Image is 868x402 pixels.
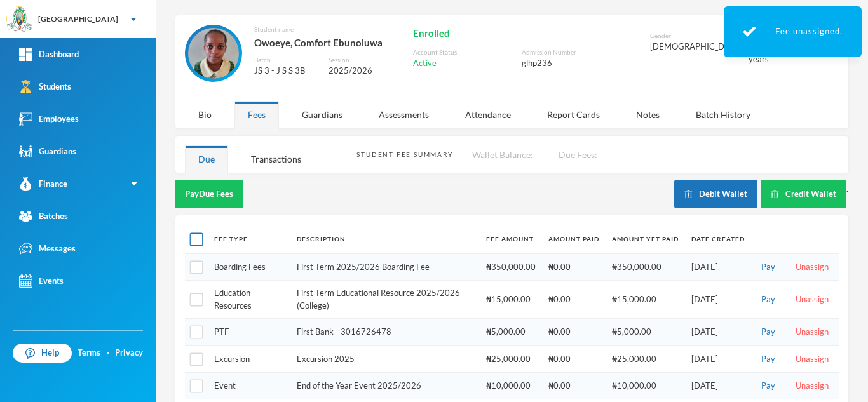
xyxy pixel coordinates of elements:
[685,345,751,373] td: [DATE]
[542,373,606,399] td: ₦0.00
[757,260,779,274] button: Pay
[674,180,757,208] button: Debit Wallet
[208,281,290,319] td: Education Resources
[254,65,320,77] div: JS 3 - J S S 3B
[13,344,72,363] a: Help
[238,145,315,173] div: Transactions
[472,149,533,160] span: Wallet Balance:
[792,379,832,393] button: Unassign
[290,281,480,319] td: First Term Educational Resource 2025/2026 (College)
[19,210,68,223] div: Batches
[685,253,751,281] td: [DATE]
[19,274,64,288] div: Events
[19,48,79,61] div: Dashboard
[7,7,32,32] img: logo
[78,347,100,359] a: Terms
[606,345,685,373] td: ₦25,000.00
[480,253,542,281] td: ₦350,000.00
[685,281,751,319] td: [DATE]
[606,319,685,346] td: ₦5,000.00
[761,180,846,208] button: Credit Wallet
[234,101,279,128] div: Fees
[185,101,225,128] div: Bio
[188,28,239,79] img: STUDENT
[534,101,613,128] div: Report Cards
[623,101,673,128] div: Notes
[288,101,356,128] div: Guardians
[650,31,742,41] div: Gender
[757,379,779,393] button: Pay
[185,145,228,173] div: Due
[650,41,742,53] div: [DEMOGRAPHIC_DATA]
[685,319,751,346] td: [DATE]
[452,101,524,128] div: Attendance
[208,319,290,346] td: PTF
[19,177,67,191] div: Finance
[107,347,109,359] div: ·
[522,57,624,70] div: glhp236
[685,225,751,253] th: Date Created
[606,225,685,253] th: Amount Yet Paid
[413,57,437,70] span: Active
[480,319,542,346] td: ₦5,000.00
[606,253,685,281] td: ₦350,000.00
[175,180,243,208] button: PayDue Fees
[290,345,480,373] td: Excursion 2025
[480,373,542,399] td: ₦10,000.00
[606,373,685,399] td: ₦10,000.00
[254,34,387,51] div: Owoeye, Comfort Ebunoluwa
[480,281,542,319] td: ₦15,000.00
[674,180,849,208] div: `
[208,345,290,373] td: Excursion
[559,149,597,160] span: Due Fees:
[792,352,832,366] button: Unassign
[208,253,290,281] td: Boarding Fees
[682,101,764,128] div: Batch History
[685,373,751,399] td: [DATE]
[19,112,79,126] div: Employees
[757,325,779,339] button: Pay
[542,225,606,253] th: Amount Paid
[115,347,143,359] a: Privacy
[365,101,442,128] div: Assessments
[542,345,606,373] td: ₦0.00
[290,373,480,399] td: End of the Year Event 2025/2026
[757,352,779,366] button: Pay
[757,293,779,307] button: Pay
[208,225,290,253] th: Fee Type
[792,325,832,339] button: Unassign
[290,225,480,253] th: Description
[329,55,387,65] div: Session
[413,48,515,57] div: Account Status
[19,145,76,158] div: Guardians
[522,48,624,57] div: Admission Number
[413,25,450,41] span: Enrolled
[254,55,320,65] div: Batch
[792,260,832,274] button: Unassign
[290,253,480,281] td: First Term 2025/2026 Boarding Fee
[606,281,685,319] td: ₦15,000.00
[254,25,387,34] div: Student name
[792,293,832,307] button: Unassign
[542,253,606,281] td: ₦0.00
[19,242,76,255] div: Messages
[208,373,290,399] td: Event
[724,6,862,57] div: Fee unassigned.
[480,225,542,253] th: Fee Amount
[542,281,606,319] td: ₦0.00
[19,80,71,93] div: Students
[356,150,452,159] div: Student Fee Summary
[542,319,606,346] td: ₦0.00
[38,13,118,25] div: [GEOGRAPHIC_DATA]
[480,345,542,373] td: ₦25,000.00
[329,65,387,77] div: 2025/2026
[290,319,480,346] td: First Bank - 3016726478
